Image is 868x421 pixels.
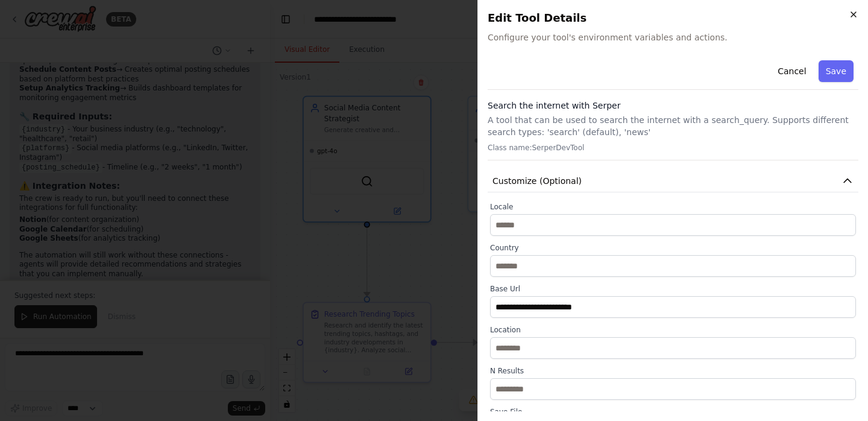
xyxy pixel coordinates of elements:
[490,243,856,253] label: Country
[490,325,856,335] label: Location
[488,31,858,43] span: Configure your tool's environment variables and actions.
[488,143,858,153] p: Class name: SerperDevTool
[819,60,854,82] button: Save
[490,407,856,417] label: Save File
[488,10,858,27] h2: Edit Tool Details
[488,100,858,112] h3: Search the internet with Serper
[490,284,856,294] label: Base Url
[770,60,813,82] button: Cancel
[490,202,856,212] label: Locale
[488,170,858,192] button: Customize (Optional)
[492,175,582,187] span: Customize (Optional)
[488,114,858,138] p: A tool that can be used to search the internet with a search_query. Supports different search typ...
[490,366,856,376] label: N Results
